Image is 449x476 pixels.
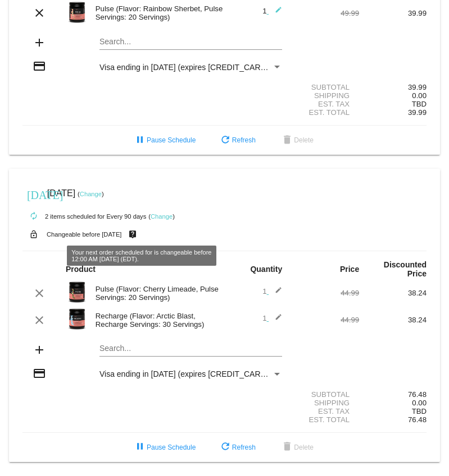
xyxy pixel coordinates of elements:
div: 38.24 [359,316,427,324]
div: Est. Tax [292,100,359,108]
div: Est. Total [292,415,359,424]
mat-icon: lock_open [27,227,40,242]
button: Pause Schedule [124,437,205,457]
mat-icon: clear [33,286,46,300]
img: Image-1-Carousel-Pulse-20S-RS-transp.png [66,1,88,24]
mat-icon: credit_card [33,59,46,73]
small: ( ) [78,191,104,197]
div: 76.48 [359,390,427,399]
mat-icon: delete [280,134,294,147]
mat-icon: clear [33,313,46,327]
input: Search... [99,344,282,353]
span: TBD [412,100,427,108]
img: Image-1-Carousel-Recharge30S-Arctic-Blast-1000x1000-Transp.png [66,308,88,330]
span: TBD [412,407,427,415]
mat-icon: [DATE] [27,187,40,201]
mat-icon: clear [33,6,46,20]
button: Refresh [210,437,265,457]
mat-icon: add [33,36,46,49]
div: Recharge (Flavor: Arctic Blast, Recharge Servings: 30 Servings) [90,312,225,329]
small: ( ) [148,213,175,220]
span: 1 [262,287,282,295]
span: Delete [280,443,314,451]
div: Pulse (Flavor: Rainbow Sherbet, Pulse Servings: 20 Servings) [90,4,225,21]
span: 76.48 [408,415,427,424]
mat-select: Payment Method [99,63,282,72]
mat-icon: pause [133,441,147,454]
button: Pause Schedule [124,130,205,150]
div: Shipping [292,91,359,100]
strong: Price [340,265,359,274]
span: 0.00 [412,91,427,100]
div: 49.99 [292,9,359,17]
div: Subtotal [292,390,359,399]
span: 0.00 [412,399,427,407]
mat-icon: credit_card [33,367,46,380]
div: 44.99 [292,316,359,324]
a: Change [80,191,102,197]
img: Pulse20S-Cherry-Limeade-Transp.png [66,281,88,303]
mat-icon: refresh [219,134,232,147]
span: 1 [262,314,282,322]
span: Pause Schedule [133,136,196,144]
div: 44.99 [292,289,359,297]
button: Delete [271,130,323,150]
mat-icon: live_help [126,227,139,242]
span: Delete [280,136,314,144]
span: Refresh [219,136,256,144]
div: Subtotal [292,83,359,91]
span: Visa ending in [DATE] (expires [CREDIT_CARD_DATA]) [99,369,295,378]
div: 39.99 [359,83,427,91]
div: Pulse (Flavor: Cherry Limeade, Pulse Servings: 20 Servings) [90,285,225,302]
mat-icon: edit [269,286,282,300]
mat-icon: edit [269,313,282,327]
div: 39.99 [359,9,427,17]
span: Refresh [219,443,256,451]
div: Est. Total [292,108,359,117]
mat-icon: add [33,343,46,357]
strong: Quantity [250,265,282,274]
span: Pause Schedule [133,443,196,451]
span: Visa ending in [DATE] (expires [CREDIT_CARD_DATA]) [99,63,295,72]
small: Changeable before [DATE] [47,231,122,238]
mat-icon: pause [133,134,147,147]
strong: Discounted Price [384,260,427,278]
div: Shipping [292,399,359,407]
span: 39.99 [408,108,427,117]
button: Delete [271,437,323,457]
mat-icon: delete [280,441,294,454]
small: 2 items scheduled for Every 90 days [22,213,146,220]
input: Search... [99,38,282,47]
div: 38.24 [359,289,427,297]
mat-icon: refresh [219,441,232,454]
mat-select: Payment Method [99,369,282,378]
span: 1 [262,7,282,15]
strong: Product [66,265,96,274]
a: Change [151,213,173,220]
mat-icon: autorenew [27,210,40,223]
mat-icon: edit [269,6,282,20]
button: Refresh [210,130,265,150]
div: Est. Tax [292,407,359,415]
